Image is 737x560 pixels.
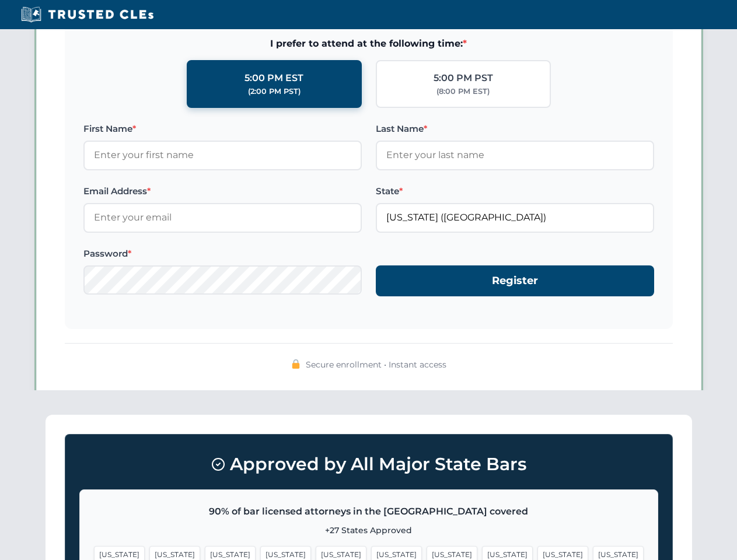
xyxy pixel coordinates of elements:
[83,203,362,232] input: Enter your email
[376,184,654,198] label: State
[436,86,490,97] div: (8:00 PM EST)
[83,184,362,198] label: Email Address
[94,504,644,519] p: 90% of bar licensed attorneys in the [GEOGRAPHIC_DATA] covered
[83,141,362,170] input: Enter your first name
[306,358,446,371] span: Secure enrollment • Instant access
[376,265,654,296] button: Register
[83,247,362,261] label: Password
[376,203,654,232] input: Florida (FL)
[376,122,654,136] label: Last Name
[83,36,654,51] span: I prefer to attend at the following time:
[18,6,157,23] img: Trusted CLEs
[291,359,301,369] img: 🔒
[83,122,362,136] label: First Name
[434,71,493,86] div: 5:00 PM PST
[94,524,644,537] p: +27 States Approved
[79,449,658,480] h3: Approved by All Major State Bars
[376,141,654,170] input: Enter your last name
[244,71,303,86] div: 5:00 PM EST
[248,86,301,97] div: (2:00 PM PST)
